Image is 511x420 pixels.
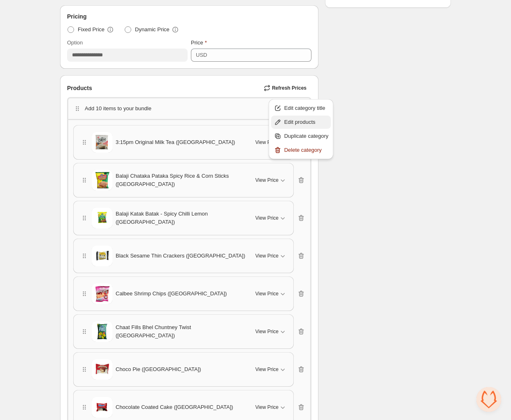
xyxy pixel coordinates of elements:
[85,104,151,113] p: Add 10 items to your bundle
[255,253,279,259] span: View Price
[284,104,329,112] span: Edit category title
[116,252,245,260] span: Black Sesame Thin Crackers ([GEOGRAPHIC_DATA])
[116,365,201,374] span: Choco Pie ([GEOGRAPHIC_DATA])
[284,118,329,126] span: Edit products
[255,404,279,411] span: View Price
[196,51,207,59] div: USD
[116,323,246,340] span: Chaat Fills Bhel Chuntney Twist ([GEOGRAPHIC_DATA])
[255,328,279,335] span: View Price
[67,84,92,92] span: Products
[255,215,279,221] span: View Price
[92,397,112,418] img: Chocolate Coated Cake (South Korea)
[116,210,246,226] span: Balaji Katak Batak - Spicy Chilli Lemon ([GEOGRAPHIC_DATA])
[92,283,112,304] img: Calbee Shrimp Chips (Japan)
[251,401,292,414] button: View Price
[92,321,112,342] img: Chaat Fills Bhel Chuntney Twist (India)
[251,325,292,338] button: View Price
[255,177,279,183] span: View Price
[92,170,112,190] img: Balaji Chataka Pataka Spicy Rice & Corn Sticks (India)
[135,26,170,34] span: Dynamic Price
[92,246,112,266] img: Black Sesame Thin Crackers (China)
[116,403,233,411] span: Chocolate Coated Cake ([GEOGRAPHIC_DATA])
[251,287,292,300] button: View Price
[476,387,501,412] a: Open chat
[260,82,311,94] button: Refresh Prices
[255,139,279,146] span: View Price
[255,290,279,297] span: View Price
[251,174,292,187] button: View Price
[272,85,307,91] span: Refresh Prices
[116,172,246,188] span: Balaji Chataka Pataka Spicy Rice & Corn Sticks ([GEOGRAPHIC_DATA])
[116,138,235,146] span: 3:15pm Original Milk Tea ([GEOGRAPHIC_DATA])
[191,39,207,47] label: Price
[255,366,279,373] span: View Price
[251,136,292,149] button: View Price
[251,211,292,225] button: View Price
[78,26,105,34] span: Fixed Price
[92,359,112,380] img: Choco Pie (South Korea)
[116,290,227,298] span: Calbee Shrimp Chips ([GEOGRAPHIC_DATA])
[251,363,292,376] button: View Price
[92,208,112,228] img: Balaji Katak Batak - Spicy Chilli Lemon (India)
[284,146,329,154] span: Delete category
[92,132,112,153] img: 3:15pm Original Milk Tea (Taiwan)
[284,132,329,140] span: Duplicate category
[67,39,83,47] label: Option
[67,12,86,21] span: Pricing
[251,249,292,262] button: View Price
